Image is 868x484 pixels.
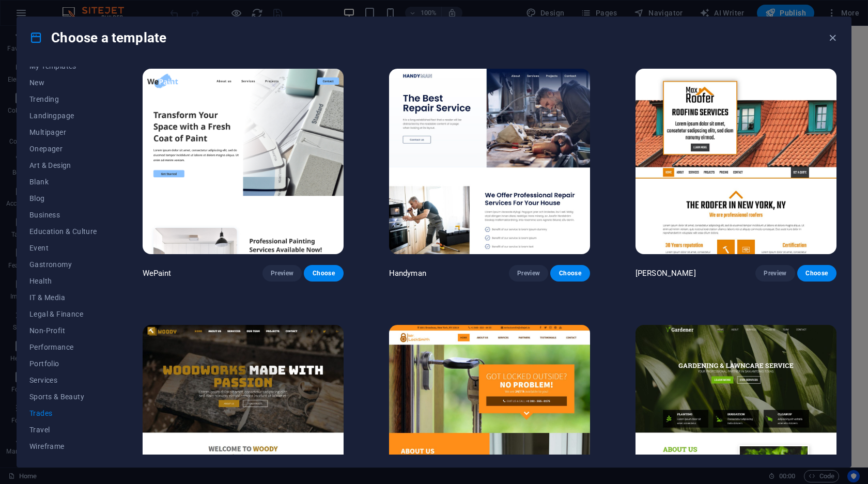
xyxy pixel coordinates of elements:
span: Performance [29,343,97,351]
img: WePaint [143,69,344,254]
button: Services [29,372,97,388]
span: Choose [559,269,581,277]
button: Preview [755,265,795,282]
button: Gastronomy [29,256,97,273]
button: Education & Culture [29,223,97,240]
span: Preview [517,269,540,277]
p: Handyman [389,268,426,278]
span: Onepager [29,145,97,153]
button: Choose [550,265,590,282]
button: Performance [29,339,97,355]
button: Sports & Beauty [29,388,97,405]
button: Trending [29,91,97,107]
button: Landingpage [29,107,97,124]
button: Choose [304,265,343,282]
span: Portfolio [29,360,97,368]
button: Choose [797,265,836,282]
p: [PERSON_NAME] [636,268,696,278]
span: Education & Culture [29,227,97,236]
span: Art & Design [29,161,97,169]
button: Art & Design [29,157,97,174]
span: Blog [29,194,97,202]
span: Gastronomy [29,260,97,269]
span: Preview [764,269,786,277]
span: Preview [271,269,293,277]
button: Event [29,240,97,256]
button: IT & Media [29,289,97,306]
button: Trades [29,405,97,421]
span: Business [29,211,97,219]
img: Max Roofer [636,69,836,254]
button: Blank [29,174,97,190]
span: IT & Media [29,293,97,302]
button: Onepager [29,140,97,157]
button: Blog [29,190,97,207]
p: WePaint [143,268,172,278]
span: New [29,79,97,87]
button: Preview [262,265,302,282]
span: Sports & Beauty [29,393,97,401]
button: Health [29,273,97,289]
span: Choose [805,269,828,277]
img: Handyman [389,69,590,254]
span: Non-Profit [29,326,97,335]
span: Event [29,244,97,252]
span: Legal & Finance [29,310,97,318]
h4: Choose a template [29,29,166,46]
button: Multipager [29,124,97,140]
button: Business [29,207,97,223]
span: Trades [29,409,97,417]
span: Blank [29,178,97,186]
span: Services [29,376,97,384]
button: Travel [29,421,97,438]
button: Legal & Finance [29,306,97,322]
span: Wireframe [29,442,97,450]
span: Multipager [29,128,97,136]
button: Wireframe [29,438,97,455]
button: New [29,74,97,91]
span: Trending [29,95,97,103]
span: Landingpage [29,112,97,120]
span: Travel [29,426,97,434]
span: Choose [312,269,335,277]
button: Portfolio [29,355,97,372]
button: Preview [509,265,548,282]
span: Health [29,277,97,285]
button: Non-Profit [29,322,97,339]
